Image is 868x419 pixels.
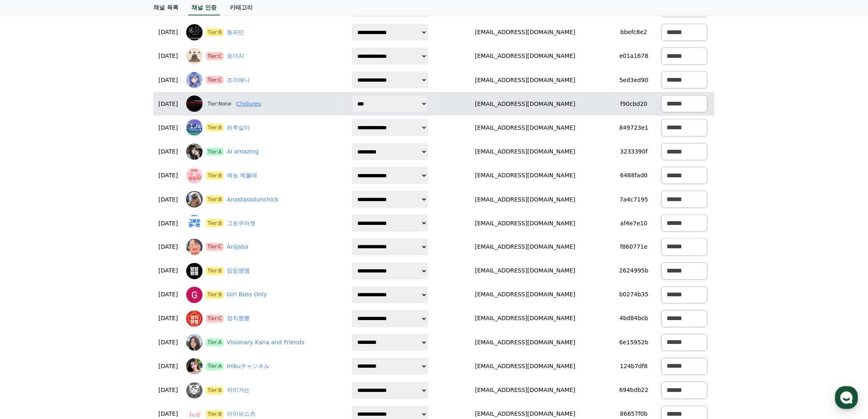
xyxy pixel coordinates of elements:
img: 하루살이 [186,119,203,136]
td: [EMAIL_ADDRESS][DOMAIN_NAME] [437,211,613,235]
a: 조각애니 [227,76,250,85]
td: e01a1678 [614,44,654,68]
span: Tier:B [206,195,224,204]
a: AniJaba [227,243,249,252]
a: Chillures [236,100,261,108]
td: af4e7e10 [614,211,654,235]
td: [EMAIL_ADDRESS][DOMAIN_NAME] [437,307,613,331]
td: bbefc8e2 [614,21,654,44]
span: Tier:C [206,315,224,323]
span: 대화 [75,273,85,279]
a: mikuチャンネル [227,362,270,371]
p: [DATE] [157,195,180,204]
span: Tier:B [206,219,224,227]
a: 아이브쇼츠 [227,410,256,419]
img: Visionary Kana and Friends [186,334,203,351]
span: Tier:C [206,76,224,84]
td: 6488fad0 [614,164,654,188]
img: 예능 뭐볼래 [186,167,203,184]
p: [DATE] [157,362,180,371]
span: Tier:A [206,362,224,371]
p: [DATE] [157,243,180,252]
img: Chillures [186,96,203,112]
a: Girl Boss Only [227,291,267,299]
td: b0274b35 [614,283,654,307]
img: AniJaba [186,239,203,255]
p: [DATE] [157,100,180,108]
img: 밈밈맴맴 [186,263,203,279]
td: [EMAIL_ADDRESS][DOMAIN_NAME] [437,92,613,116]
p: [DATE] [157,76,180,85]
td: [EMAIL_ADDRESS][DOMAIN_NAME] [437,235,613,259]
td: 694bdb22 [614,378,654,402]
p: [DATE] [157,386,180,395]
p: [DATE] [157,410,180,419]
a: AI amazing [227,147,259,156]
p: [DATE] [157,171,180,180]
a: Anastasiolunchick [227,195,279,204]
td: f860771e [614,235,654,259]
td: [EMAIL_ADDRESS][DOMAIN_NAME] [437,164,613,188]
td: 5ed3ed90 [614,68,654,92]
img: Girl Boss Only [186,287,203,303]
p: [DATE] [157,291,180,299]
span: 홈 [26,272,31,279]
p: [DATE] [157,124,180,132]
span: Tier:B [206,387,224,395]
td: f90cbd20 [614,92,654,116]
span: Tier:C [206,52,224,60]
img: 조각애니 [186,72,203,88]
a: 대화 [54,260,106,281]
a: Visionary Kana and Friends [227,339,304,347]
img: 자이거는 [186,382,203,399]
td: 124b7df8 [614,355,654,378]
img: Anastasiolunchick [186,191,203,208]
td: 6e15952b [614,331,654,355]
p: [DATE] [157,219,180,228]
p: [DATE] [157,314,180,323]
td: [EMAIL_ADDRESS][DOMAIN_NAME] [437,44,613,68]
a: 밈밈맴맴 [227,267,250,275]
p: [DATE] [157,147,180,156]
p: [DATE] [157,267,180,275]
td: [EMAIL_ADDRESS][DOMAIN_NAME] [437,355,613,378]
td: [EMAIL_ADDRESS][DOMAIN_NAME] [437,21,613,44]
td: [EMAIL_ADDRESS][DOMAIN_NAME] [437,188,613,211]
a: 자이거는 [227,386,250,395]
td: [EMAIL_ADDRESS][DOMAIN_NAME] [437,331,613,355]
span: Tier:B [206,124,224,132]
img: mikuチャンネル [186,358,203,375]
img: 동파민 [186,24,203,41]
a: 동파민 [227,28,244,37]
td: 4bd84bcb [614,307,654,331]
span: Tier:B [206,267,224,275]
span: Tier:A [206,148,224,156]
span: Tier:A [206,339,224,347]
td: 3233390f [614,140,654,164]
span: Tier:B [206,291,224,299]
a: 설정 [106,260,158,281]
a: 예능 뭐볼래 [227,171,257,180]
p: [DATE] [157,339,180,347]
p: [DATE] [157,28,180,37]
p: [DATE] [157,52,180,60]
td: [EMAIL_ADDRESS][DOMAIN_NAME] [437,116,613,140]
span: Tier:B [206,28,224,37]
span: Tier:B [206,410,224,419]
span: Tier:C [206,243,224,251]
span: Tier:None [206,100,233,108]
td: [EMAIL_ADDRESS][DOMAIN_NAME] [437,378,613,402]
td: [EMAIL_ADDRESS][DOMAIN_NAME] [437,259,613,283]
a: 홈 [2,260,54,281]
td: [EMAIL_ADDRESS][DOMAIN_NAME] [437,283,613,307]
td: 849723e1 [614,116,654,140]
td: 2624995b [614,259,654,283]
img: 숏더지 [186,48,203,64]
td: [EMAIL_ADDRESS][DOMAIN_NAME] [437,140,613,164]
img: AI amazing [186,144,203,160]
span: Tier:B [206,172,224,180]
img: 그로우마켓 [186,215,203,231]
td: [EMAIL_ADDRESS][DOMAIN_NAME] [437,68,613,92]
a: 그로우마켓 [227,219,256,228]
a: 정치짬뽕 [227,314,250,323]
